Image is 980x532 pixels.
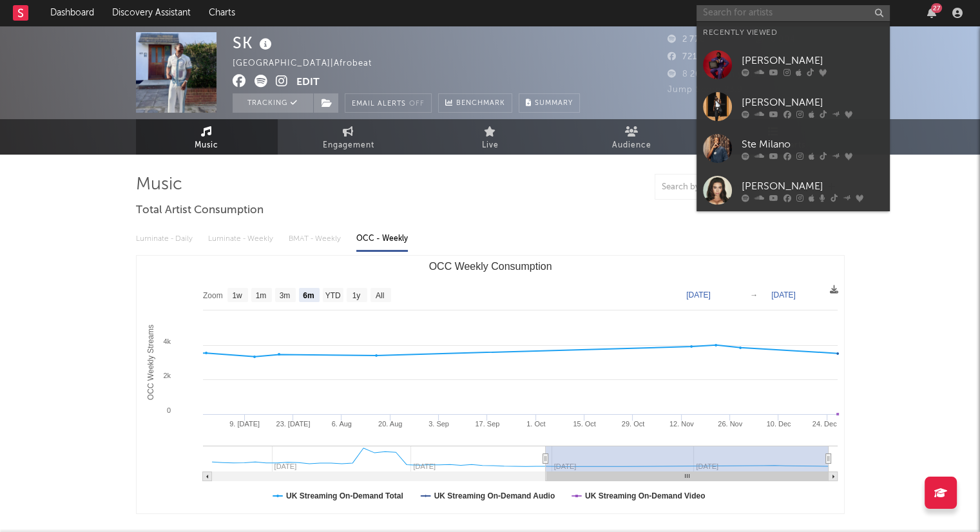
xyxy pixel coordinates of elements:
div: Ste Milano [742,137,883,152]
div: [PERSON_NAME] [742,178,883,194]
text: 15. Oct [573,420,595,428]
a: Live [419,119,561,155]
div: [PERSON_NAME] [742,53,883,68]
text: 3m [279,291,290,300]
text: 1. Oct [526,420,545,428]
span: 2 776 [668,35,706,44]
span: Live [482,138,499,153]
text: Zoom [203,291,223,300]
span: Audience [612,138,651,153]
text: 9. [DATE] [229,420,260,428]
div: 27 [931,3,942,13]
text: 1m [255,291,266,300]
span: 8 266 Monthly Listeners [668,70,785,79]
text: UK Streaming On-Demand Audio [434,491,555,500]
text: 10. Dec [766,420,791,428]
text: OCC Weekly Consumption [428,261,552,272]
button: Summary [519,93,580,113]
text: YTD [325,291,340,300]
a: [PERSON_NAME] [697,169,890,211]
text: 20. Aug [378,420,401,428]
span: Summary [535,100,573,107]
text: 17. Sep [475,420,499,428]
text: 29. Oct [621,420,644,428]
span: Music [195,138,218,153]
span: 721 [668,53,697,61]
span: Total Artist Consumption [136,203,264,218]
span: Benchmark [456,96,505,111]
text: All [375,291,383,300]
text: UK Streaming On-Demand Total [286,491,403,500]
a: [PERSON_NAME] [697,44,890,86]
a: Benchmark [438,93,512,113]
div: [GEOGRAPHIC_DATA] | Afrobeat [233,56,387,71]
text: UK Streaming On-Demand Video [584,491,704,500]
a: [PERSON_NAME] [697,86,890,128]
text: 12. Nov [669,420,693,428]
div: Recently Viewed [703,25,883,41]
em: Off [409,100,425,108]
text: 1w [232,291,242,300]
text: [DATE] [771,290,796,299]
text: 2k [163,372,171,379]
button: Edit [296,75,320,91]
text: 6m [303,291,314,300]
input: Search by song name or URL [655,182,791,193]
div: OCC - Weekly [356,228,408,250]
text: 1y [352,291,360,300]
span: Jump Score: 23.9 [668,86,743,94]
text: 3. Sep [428,420,449,428]
svg: OCC Weekly Consumption [137,256,844,513]
div: SK [233,32,275,53]
text: 24. Dec [812,420,836,428]
text: 23. [DATE] [276,420,310,428]
text: 0 [166,406,170,414]
text: → [750,290,758,299]
a: Audience [561,119,703,155]
a: Ste Milano [697,128,890,169]
button: 27 [927,8,936,18]
text: 4k [163,337,171,345]
text: OCC Weekly Streams [146,325,155,400]
div: [PERSON_NAME] [742,95,883,110]
input: Search for artists [697,5,890,21]
text: [DATE] [686,290,711,299]
a: Engagement [278,119,419,155]
button: Email AlertsOff [345,93,432,113]
button: Tracking [233,93,313,113]
span: Engagement [323,138,374,153]
a: Music [136,119,278,155]
text: 6. Aug [331,420,351,428]
text: 26. Nov [718,420,742,428]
